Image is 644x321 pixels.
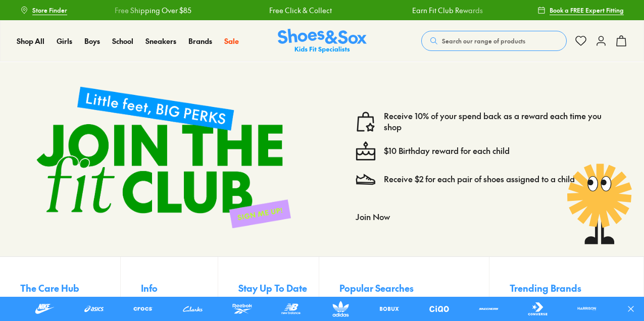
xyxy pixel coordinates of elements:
[238,277,319,299] button: Stay Up To Date
[339,277,489,299] button: Popular Searches
[421,31,567,51] button: Search our range of products
[17,36,44,46] a: Shop All
[20,70,307,244] img: sign-up-footer.png
[356,141,376,161] img: cake--candle-birthday-event-special-sweet-cake-bake.svg
[32,6,67,15] span: Store Finder
[412,5,483,16] a: Earn Fit Club Rewards
[145,36,176,46] a: Sneakers
[238,281,307,295] span: Stay Up To Date
[356,169,376,189] img: Vector_3098.svg
[57,36,72,46] a: Girls
[278,29,367,54] img: SNS_Logo_Responsive.svg
[510,281,581,295] span: Trending Brands
[510,277,623,299] button: Trending Brands
[356,112,376,132] img: vector1.svg
[112,36,133,46] a: School
[384,111,616,133] a: Receive 10% of your spend back as a reward each time you shop
[141,277,218,299] button: Info
[20,1,67,19] a: Store Finder
[20,277,120,299] button: The Care Hub
[356,205,390,228] button: Join Now
[442,36,525,45] span: Search our range of products
[269,5,332,16] a: Free Click & Collect
[115,5,191,16] a: Free Shipping Over $85
[384,145,510,156] a: $10 Birthday reward for each child
[224,36,239,46] a: Sale
[278,29,367,54] a: Shoes & Sox
[384,174,575,185] a: Receive $2 for each pair of shoes assigned to a child
[188,36,212,46] a: Brands
[550,6,624,15] span: Book a FREE Expert Fitting
[20,281,79,295] span: The Care Hub
[84,36,100,46] a: Boys
[339,281,414,295] span: Popular Searches
[537,1,624,19] a: Book a FREE Expert Fitting
[141,281,158,295] span: Info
